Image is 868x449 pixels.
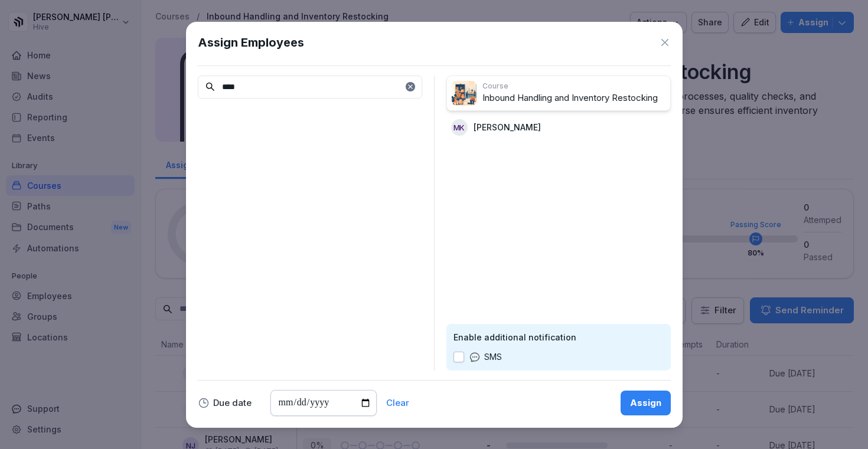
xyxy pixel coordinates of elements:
[198,34,304,51] h1: Assign Employees
[213,399,252,407] p: Due date
[482,81,665,91] p: Course
[451,119,468,136] div: MK
[621,391,671,415] button: Assign
[482,91,665,105] p: Inbound Handling and Inventory Restocking
[453,331,664,343] p: Enable additional notification
[474,121,541,133] p: [PERSON_NAME]
[386,399,409,407] button: Clear
[630,396,661,409] div: Assign
[484,350,502,363] p: SMS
